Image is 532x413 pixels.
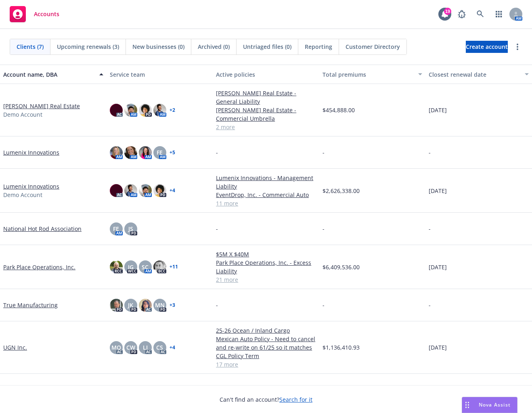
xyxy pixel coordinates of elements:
a: + 11 [170,264,178,269]
span: [DATE] [429,263,447,271]
span: - [216,148,218,157]
span: Reporting [305,42,332,51]
img: photo [139,104,152,117]
span: SC [142,263,149,271]
span: - [429,148,431,157]
a: 2 more [216,123,316,131]
a: Accounts [6,3,63,25]
a: EventDrop, Inc. - Commercial Auto [216,191,316,199]
a: Lumenix Innovations [3,182,59,191]
a: [PERSON_NAME] Real Estate - General Liability [216,89,316,106]
button: Service team [107,65,213,84]
div: 19 [444,8,451,15]
a: + 4 [170,345,175,350]
a: + 3 [170,303,175,308]
span: Can't find an account? [220,395,312,404]
div: Closest renewal date [429,70,520,79]
button: Nova Assist [462,397,517,413]
span: [DATE] [429,343,447,352]
span: Untriaged files (0) [243,42,291,51]
span: Upcoming renewals (3) [57,42,119,51]
span: Create account [466,39,508,55]
a: 25-26 Ocean / Inland Cargo [216,326,316,335]
span: Nova Assist [479,401,511,408]
span: Demo Account [3,191,42,199]
img: photo [124,184,137,197]
div: Total premiums [323,70,414,79]
span: Customer Directory [346,42,400,51]
button: Closest renewal date [425,65,532,84]
a: Lumenix Innovations [3,148,59,157]
span: MN [155,301,165,309]
a: National Hot Rod Association [3,224,82,233]
a: more [513,42,522,52]
a: + 5 [170,150,175,155]
a: UGN Inc. [3,343,27,352]
img: photo [139,146,152,159]
span: - [323,148,325,157]
span: LI [143,343,148,352]
a: + 4 [170,188,175,193]
span: - [323,301,325,309]
span: $1,136,410.93 [323,343,360,352]
div: Active policies [216,70,316,79]
span: New businesses (0) [132,42,184,51]
a: $5M X $40M [216,250,316,258]
span: [DATE] [429,106,447,114]
img: photo [153,260,166,273]
span: CW [126,343,135,352]
span: FE [157,148,163,157]
a: Search for it [279,396,312,403]
span: - [216,301,218,309]
a: Park Place Operations, Inc. - Excess Liability [216,258,316,275]
span: $6,409,536.00 [323,263,360,271]
a: + 2 [170,108,175,113]
a: 17 more [216,360,316,369]
span: $2,626,338.00 [323,187,360,195]
a: [PERSON_NAME] Real Estate - Commercial Umbrella [216,106,316,123]
img: photo [110,104,123,117]
img: photo [124,104,137,117]
a: Search [472,6,488,22]
span: - [429,301,431,309]
div: Service team [110,70,210,79]
a: Park Place Operations, Inc. [3,263,75,271]
span: CS [156,343,163,352]
img: photo [139,299,152,312]
img: photo [110,184,123,197]
span: JK [128,301,133,309]
a: Switch app [491,6,507,22]
a: 21 more [216,275,316,284]
button: Total premiums [319,65,426,84]
img: photo [153,184,166,197]
span: - [216,224,218,233]
span: - [323,224,325,233]
a: [PERSON_NAME] Real Estate [3,102,80,110]
img: photo [110,146,123,159]
span: $454,888.00 [323,106,355,114]
img: photo [124,146,137,159]
div: Account name, DBA [3,70,94,79]
img: photo [110,299,123,312]
img: photo [153,104,166,117]
span: JG [128,263,134,271]
span: [DATE] [429,187,447,195]
span: Clients (7) [17,42,44,51]
span: JS [128,224,133,233]
a: Report a Bug [454,6,470,22]
a: Mexican Auto Policy - Need to cancel and re-write on 61/25 so it matches CGL Policy Term [216,335,316,360]
div: Drag to move [462,397,472,413]
a: True Manufacturing [3,301,58,309]
a: 11 more [216,199,316,208]
span: Demo Account [3,110,42,119]
a: Lumenix Innovations - Management Liability [216,174,316,191]
span: - [429,224,431,233]
img: photo [139,184,152,197]
span: FE [113,224,119,233]
span: Archived (0) [198,42,230,51]
button: Active policies [213,65,319,84]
